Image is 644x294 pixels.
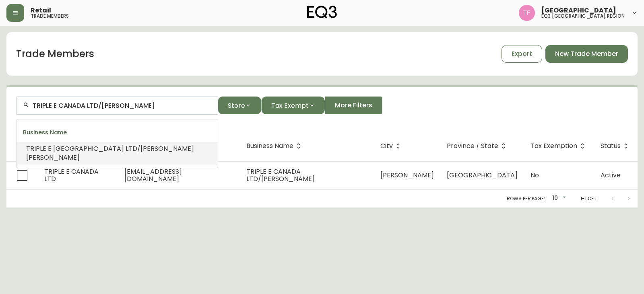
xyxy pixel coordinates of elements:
[48,144,52,153] span: E
[228,101,245,111] span: Store
[380,144,393,148] span: City
[246,142,304,150] span: Business Name
[555,49,618,58] span: New Trade Member
[124,167,182,183] span: [EMAIL_ADDRESS][DOMAIN_NAME]
[246,167,315,183] span: TRIPLE E CANADA LTD/[PERSON_NAME]
[26,153,80,162] span: [PERSON_NAME]
[26,144,46,153] span: TRIPLE
[380,142,403,150] span: City
[530,144,577,148] span: Tax Exemption
[601,142,631,150] span: Status
[261,97,325,114] button: Tax Exempt
[31,14,69,19] h5: trade members
[530,142,588,150] span: Tax Exemption
[447,144,498,148] span: Province / State
[218,97,261,114] button: Store
[335,101,372,110] span: More Filters
[126,144,194,153] span: LTD/[PERSON_NAME]
[580,195,597,202] p: 1-1 of 1
[541,7,616,14] span: [GEOGRAPHIC_DATA]
[512,49,532,58] span: Export
[548,192,568,205] div: 10
[502,45,542,63] button: Export
[246,144,293,148] span: Business Name
[507,195,545,202] p: Rows per page:
[33,102,211,109] input: Search
[447,142,509,150] span: Province / State
[307,6,337,19] img: logo
[447,171,518,180] span: [GEOGRAPHIC_DATA]
[380,171,434,180] span: [PERSON_NAME]
[541,14,625,19] h5: eq3 [GEOGRAPHIC_DATA] region
[31,7,51,14] span: Retail
[530,171,539,180] span: No
[16,47,94,61] h1: Trade Members
[17,123,218,142] div: Business Name
[53,144,124,153] span: [GEOGRAPHIC_DATA]
[545,45,628,63] button: New Trade Member
[44,167,99,183] span: TRIPLE E CANADA LTD
[519,5,535,21] img: 971393357b0bdd4f0581b88529d406f6
[601,144,621,148] span: Status
[325,97,382,114] button: More Filters
[601,171,621,180] span: Active
[271,101,309,111] span: Tax Exempt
